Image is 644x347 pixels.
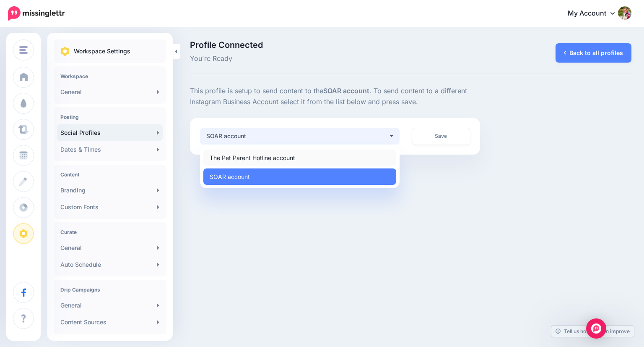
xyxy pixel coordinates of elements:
a: Tell us how we can improve [551,326,634,337]
h4: Content [60,171,159,178]
a: Save [412,128,470,145]
a: General [57,84,163,100]
a: Custom Fonts [57,199,163,216]
button: SOAR account [200,128,400,145]
a: General [57,239,163,256]
a: Content Sources [57,314,163,331]
span: The Pet Parent Hotline account [210,152,295,163]
a: General [57,297,163,314]
p: This profile is setup to send content to the . To send content to a different Instagram Business ... [190,86,480,108]
h4: Posting [60,114,159,120]
span: SOAR account [210,171,250,181]
a: Dates & Times [57,141,163,158]
span: Profile Connected [190,41,480,49]
div: Open Intercom Messenger [586,318,606,339]
p: Workspace Settings [74,46,130,56]
a: My Account [559,3,631,24]
img: menu.png [19,46,28,54]
img: Missinglettr [8,6,65,21]
img: settings.png [60,47,70,56]
a: Auto Schedule [57,256,163,273]
div: SOAR account [206,131,388,141]
h4: Drip Campaigns [60,287,159,293]
span: You're Ready [190,53,480,64]
h4: Curate [60,229,159,235]
a: Social Profiles [57,124,163,141]
a: Branding [57,182,163,199]
h4: Workspace [60,73,159,79]
b: SOAR account [323,87,369,95]
a: Back to all profiles [556,43,631,63]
